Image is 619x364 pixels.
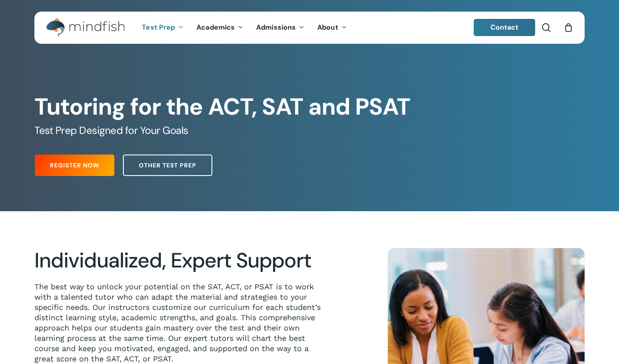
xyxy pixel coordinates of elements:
[490,23,519,32] span: Contact
[34,248,328,273] h2: Individualized, Expert Support
[34,124,585,137] h5: Test Prep Designed for Your Goals
[34,282,328,364] p: The best way to unlock your potential on the SAT, ACT, or PSAT is to work with a talented tutor w...
[250,24,311,31] a: Admissions
[123,155,212,176] a: Other Test Prep
[190,24,250,31] a: Academics
[34,93,585,121] h1: Tutoring for the ACT, SAT and PSAT
[317,23,338,32] span: About
[139,161,196,170] span: Other Test Prep
[142,23,175,32] span: Test Prep
[564,23,573,32] a: Cart
[50,161,99,170] span: Register Now
[35,155,114,176] a: Register Now
[196,23,235,32] span: Academics
[311,24,353,31] a: About
[135,24,190,31] a: Test Prep
[256,23,296,32] span: Admissions
[474,19,536,36] a: Contact
[34,12,585,44] header: Main Menu
[135,12,353,44] nav: Main Menu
